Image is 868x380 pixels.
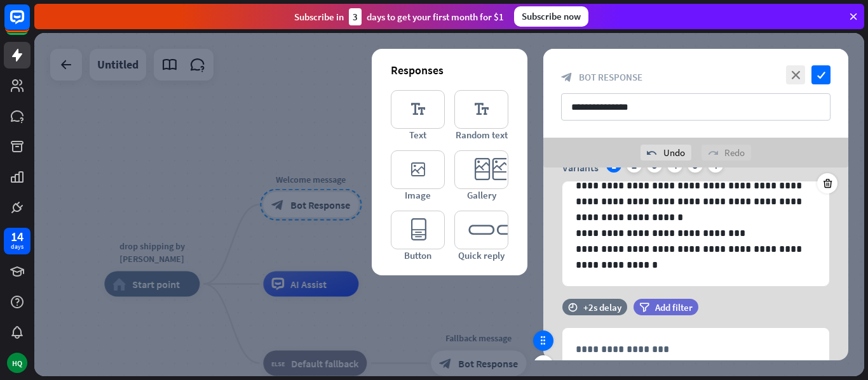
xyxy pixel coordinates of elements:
[349,8,362,25] div: 3
[641,145,691,161] div: Undo
[10,5,48,43] button: Open LiveChat chat widget
[579,71,642,83] span: Bot Response
[561,72,573,83] i: block_bot_response
[655,301,693,313] span: Add filter
[11,242,24,251] div: days
[702,145,751,161] div: Redo
[7,353,27,373] div: HQ
[583,301,621,313] div: +2s delay
[514,6,588,27] div: Subscribe now
[639,303,649,312] i: filter
[294,8,504,25] div: Subscribe in days to get your first month for $1
[4,228,31,254] a: 14 days
[568,303,578,311] i: time
[786,65,805,84] i: close
[11,231,24,242] div: 14
[811,65,831,84] i: check
[708,148,718,158] i: redo
[647,148,657,158] i: undo
[562,161,599,174] span: Variants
